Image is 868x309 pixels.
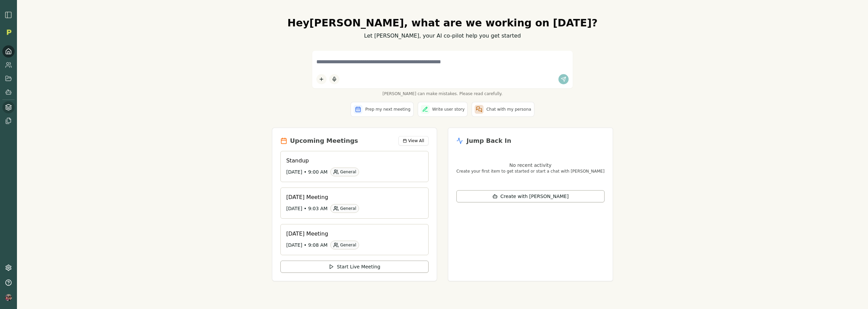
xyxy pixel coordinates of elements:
button: Help [2,277,15,289]
img: Organization logo [4,27,14,37]
button: Create with [PERSON_NAME] [456,190,605,202]
h2: Jump Back In [467,136,511,146]
h3: Standup [286,157,417,165]
a: [DATE] Meeting[DATE] • 9:08 AMGeneral [280,224,429,255]
button: Start dictation [329,74,339,84]
button: Add content to chat [316,74,327,84]
h3: [DATE] Meeting [286,230,417,238]
span: Create with [PERSON_NAME] [500,193,569,200]
p: Let [PERSON_NAME], your AI co-pilot help you get started [272,32,613,40]
span: Write user story [432,107,465,112]
div: General [330,241,359,249]
a: Standup[DATE] • 9:00 AMGeneral [280,151,429,182]
div: [DATE] • 9:03 AM [286,204,417,213]
h3: [DATE] Meeting [286,193,417,201]
div: [DATE] • 9:08 AM [286,241,417,249]
button: Prep my next meeting [351,102,413,117]
div: [DATE] • 9:00 AM [286,168,417,176]
span: Start Live Meeting [337,263,380,270]
span: [PERSON_NAME] can make mistakes. Please read carefully. [312,91,573,96]
div: General [330,204,359,213]
p: No recent activity [456,162,605,169]
div: General [330,168,359,176]
button: View All [398,136,429,146]
p: Create your first item to get started or start a chat with [PERSON_NAME] [456,169,605,174]
button: Write user story [418,102,468,117]
a: [DATE] Meeting[DATE] • 9:03 AMGeneral [280,187,429,219]
button: Send message [558,74,569,84]
span: View All [408,138,424,144]
span: Chat with my persona [486,107,531,112]
h1: Hey [PERSON_NAME] , what are we working on [DATE]? [272,17,613,29]
h2: Upcoming Meetings [290,136,358,146]
button: Start Live Meeting [280,261,429,273]
img: profile [5,294,12,301]
img: sidebar [4,11,13,19]
button: Chat with my persona [472,102,534,117]
span: Prep my next meeting [365,107,410,112]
